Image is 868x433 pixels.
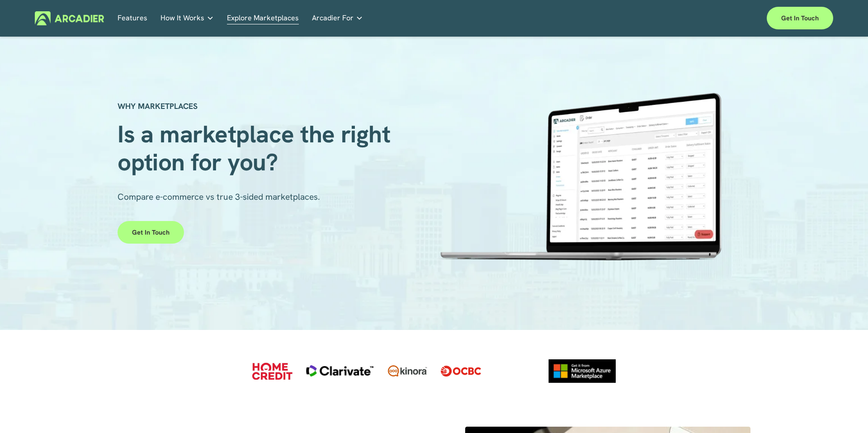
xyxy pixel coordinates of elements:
[312,11,363,25] a: folder dropdown
[227,11,299,25] a: Explore Marketplaces
[160,12,204,24] span: How It Works
[35,11,104,25] img: Arcadier
[118,221,184,244] a: Get in touch
[118,191,320,202] span: Compare e-commerce vs true 3-sided marketplaces.
[118,101,198,111] strong: WHY MARKETPLACES
[160,11,214,25] a: folder dropdown
[767,7,833,29] a: Get in touch
[312,12,354,24] span: Arcadier For
[118,11,147,25] a: Features
[118,118,396,178] span: Is a marketplace the right option for you?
